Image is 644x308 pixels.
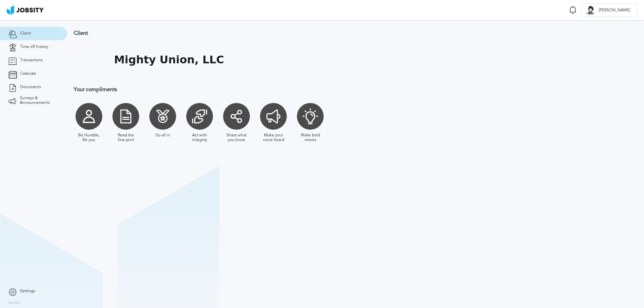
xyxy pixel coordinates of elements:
div: G [585,5,595,15]
div: Make your voice heard [262,133,285,142]
span: [PERSON_NAME] [595,8,634,13]
img: ab4bad089aa723f57921c736e9817d99.png [7,5,44,15]
span: Client [20,31,31,36]
div: Act with integrity [188,133,211,142]
span: Transactions [20,58,43,63]
button: G[PERSON_NAME] [582,3,637,17]
div: Read the fine print [114,133,138,142]
h3: Your compliments [74,86,438,93]
div: Be Humble, Be you [77,133,101,142]
h3: Client [74,30,438,36]
span: Calendar [20,71,36,76]
h1: Mighty Union, LLC [114,54,224,66]
span: Time off history [20,45,48,49]
span: Documents [20,85,41,89]
div: Go all in [155,133,170,138]
div: Make bold moves [299,133,322,142]
div: Share what you know [225,133,248,142]
span: Settings [20,289,35,294]
label: Version: [8,301,21,305]
span: Surveys & Announcements [20,96,59,105]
